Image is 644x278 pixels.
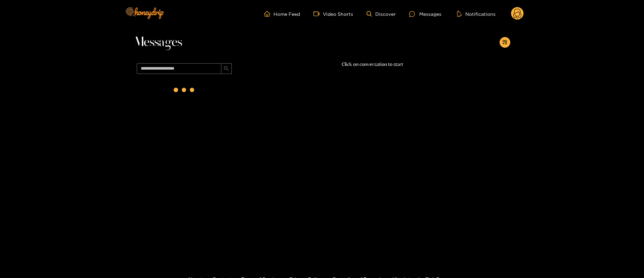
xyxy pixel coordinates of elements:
[313,11,323,17] span: video-camera
[224,66,229,72] span: search
[264,11,273,17] span: home
[500,37,510,48] button: appstore-add
[367,11,396,17] a: Discover
[134,34,182,50] span: Messages
[313,11,353,17] a: Video Shorts
[455,10,498,17] button: Notifications
[502,40,507,45] span: appstore-add
[409,10,441,18] div: Messages
[235,61,510,68] p: Click on conversation to start
[264,11,300,17] a: Home Feed
[221,63,232,74] button: search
